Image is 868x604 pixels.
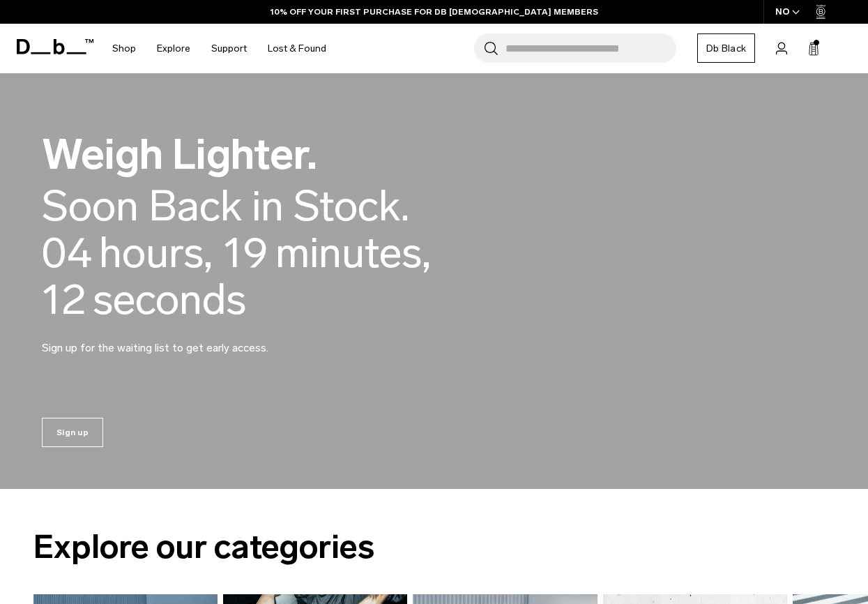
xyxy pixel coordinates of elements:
[112,24,136,73] a: Shop
[211,24,247,73] a: Support
[422,227,431,278] span: ,
[697,33,755,63] a: Db Black
[42,229,92,276] span: 04
[223,229,268,276] span: 19
[93,276,246,323] span: seconds
[275,229,431,276] span: minutes
[268,24,326,73] a: Lost & Found
[33,522,835,572] h2: Explore our categories
[42,323,376,356] p: Sign up for the waiting list to get early access.
[42,183,409,229] div: Soon Back in Stock.
[102,24,337,73] nav: Main Navigation
[99,229,213,276] span: hours,
[42,276,86,323] span: 12
[271,6,598,18] a: 10% OFF YOUR FIRST PURCHASE FOR DB [DEMOGRAPHIC_DATA] MEMBERS
[157,24,190,73] a: Explore
[42,133,495,176] h2: Weigh Lighter.
[42,418,103,447] a: Sign up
